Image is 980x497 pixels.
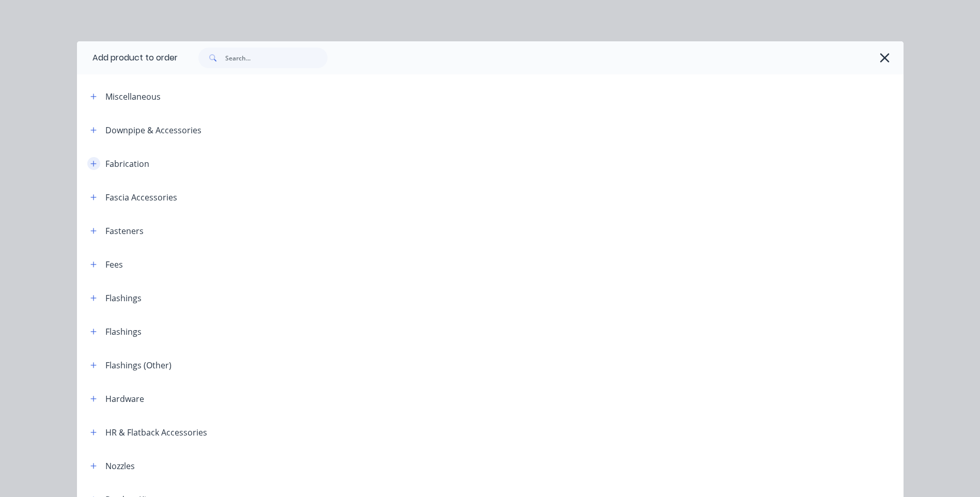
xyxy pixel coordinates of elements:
[225,48,328,68] input: Search...
[105,325,142,338] div: Flashings
[105,158,149,170] div: Fabrication
[105,292,142,304] div: Flashings
[105,460,135,472] div: Nozzles
[105,359,172,371] div: Flashings (Other)
[105,90,161,103] div: Miscellaneous
[105,426,207,439] div: HR & Flatback Accessories
[105,393,144,405] div: Hardware
[105,124,201,136] div: Downpipe & Accessories
[105,225,144,237] div: Fasteners
[105,258,123,271] div: Fees
[105,191,177,204] div: Fascia Accessories
[77,41,178,74] div: Add product to order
